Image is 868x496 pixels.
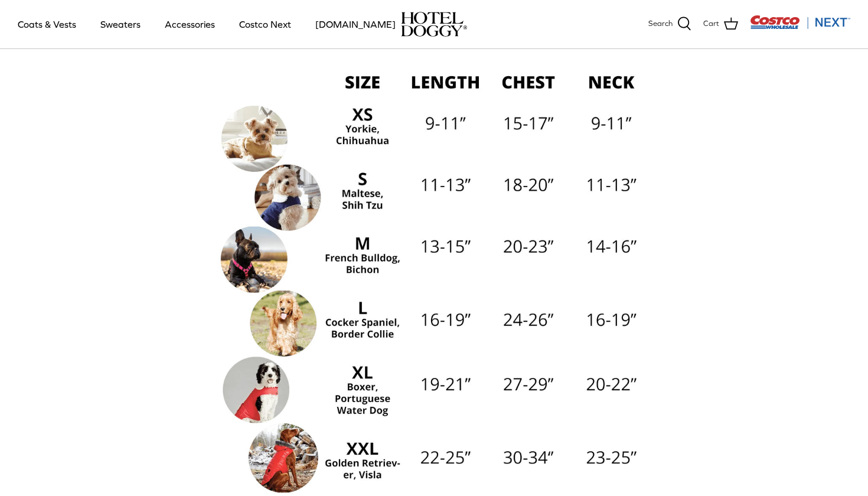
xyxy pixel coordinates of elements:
[90,4,151,44] a: Sweaters
[648,18,673,30] span: Search
[305,4,406,44] a: [DOMAIN_NAME]
[703,18,719,30] span: Cart
[401,12,467,37] a: hoteldoggy.com hoteldoggycom
[229,4,302,44] a: Costco Next
[750,15,850,30] img: Costco Next
[7,4,87,44] a: Coats & Vests
[648,17,691,32] a: Search
[750,22,850,31] a: Visit Costco Next
[154,4,226,44] a: Accessories
[401,12,467,37] img: hoteldoggycom
[703,17,738,32] a: Cart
